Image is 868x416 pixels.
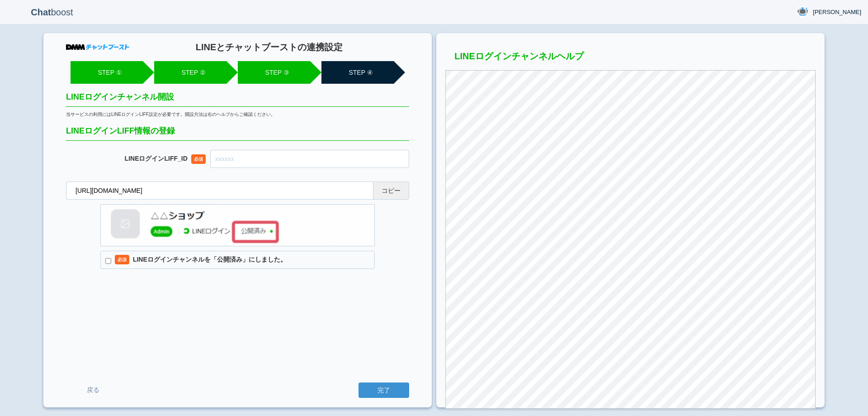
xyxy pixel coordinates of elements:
input: 完了 [359,383,409,398]
input: 必須LINEログインチャンネルを「公開済み」にしました。 [105,258,111,264]
h1: LINEとチャットブーストの連携設定 [129,42,409,52]
div: 当サービスの利用にはLINEログインLIFF設定が必要です。開設方法は右のヘルプからご確認ください。 [66,111,409,118]
span: 必須 [115,255,129,264]
li: STEP ② [154,61,226,84]
img: LINEログインチャンネル情報の登録確認 [100,204,375,246]
p: boost [7,1,97,24]
img: User Image [797,6,808,17]
a: 戻る [66,382,120,398]
h3: LINEログインチャンネルヘルプ [445,51,816,66]
input: xxxxxx [210,150,409,168]
li: STEP ③ [238,61,310,84]
span: [PERSON_NAME] [813,8,861,17]
dt: LINEログインLIFF_ID [66,155,210,163]
b: Chat [31,7,51,17]
li: STEP ① [71,61,143,84]
button: コピー [373,182,409,200]
label: LINEログインチャンネルを「公開済み」にしました。 [100,251,375,269]
span: 必須 [191,154,206,164]
li: STEP ④ [321,61,394,84]
h2: LINEログインLIFF情報の登録 [66,127,409,141]
h2: LINEログインチャンネル開設 [66,93,409,107]
img: DMMチャットブースト [66,44,129,50]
